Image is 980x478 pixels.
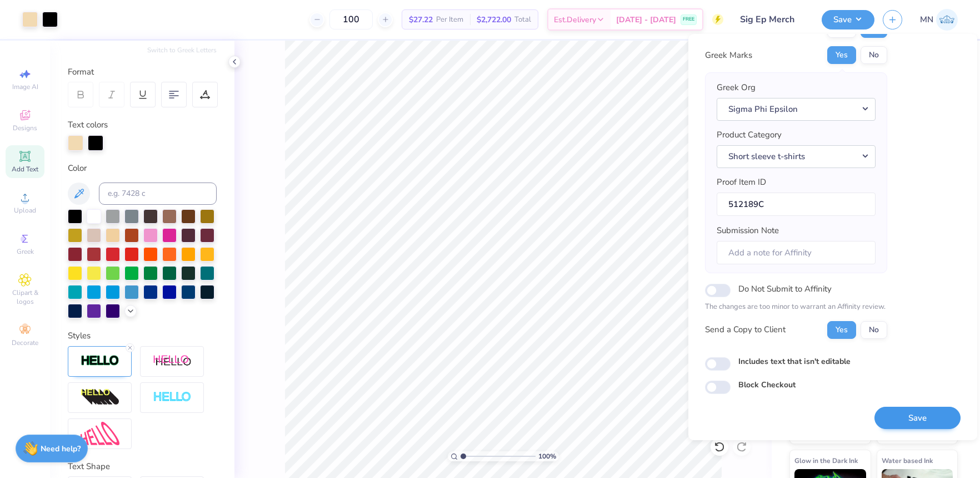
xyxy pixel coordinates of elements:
[794,455,858,466] span: Glow in the Dark Ink
[738,379,796,391] label: Block Checkout
[554,14,596,26] span: Est. Delivery
[683,16,694,23] span: FREE
[717,129,782,141] label: Product Category
[920,9,958,31] a: MN
[12,338,38,347] span: Decorate
[68,119,108,131] label: Text colors
[436,14,463,26] span: Per Item
[41,443,81,454] strong: Need help?
[14,206,36,215] span: Upload
[81,422,119,446] img: Free Distort
[99,183,217,205] input: e.g. 7428 c
[81,388,119,406] img: 3d Illusion
[17,247,34,256] span: Greek
[861,46,887,64] button: No
[68,329,217,342] div: Styles
[153,354,192,368] img: Shadow
[147,46,217,55] button: Switch to Greek Letters
[12,82,38,91] span: Image AI
[68,162,217,175] div: Color
[477,14,511,26] span: $2,722.00
[874,407,961,430] button: Save
[717,224,779,237] label: Submission Note
[717,81,756,94] label: Greek Org
[882,455,933,466] span: Water based Ink
[717,176,766,189] label: Proof Item ID
[514,14,531,26] span: Total
[68,66,218,78] div: Format
[81,354,119,367] img: Stroke
[861,321,887,339] button: No
[329,9,373,29] input: – –
[732,8,813,31] input: Untitled Design
[12,165,38,174] span: Add Text
[717,241,876,265] input: Add a note for Affinity
[6,288,44,306] span: Clipart & logos
[68,460,217,473] div: Text Shape
[738,356,851,367] label: Includes text that isn't editable
[705,49,752,62] div: Greek Marks
[705,323,786,336] div: Send a Copy to Client
[920,13,933,26] span: MN
[616,14,676,26] span: [DATE] - [DATE]
[827,321,856,339] button: Yes
[822,10,874,29] button: Save
[409,14,433,26] span: $27.22
[13,124,37,132] span: Designs
[738,282,832,296] label: Do Not Submit to Affinity
[717,145,876,168] button: Short sleeve t-shirts
[936,9,958,31] img: Mark Navarro
[538,451,556,461] span: 100 %
[705,302,887,313] p: The changes are too minor to warrant an Affinity review.
[717,98,876,121] button: Sigma Phi Epsilon
[827,46,856,64] button: Yes
[153,391,192,404] img: Negative Space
